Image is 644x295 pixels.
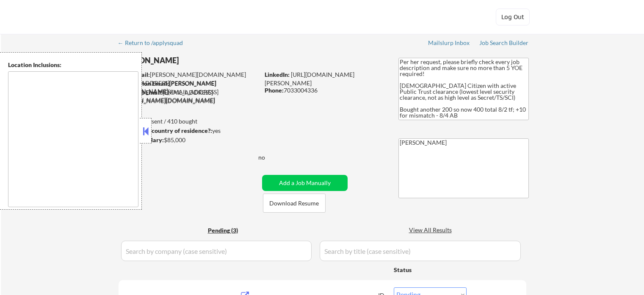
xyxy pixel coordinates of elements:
[8,61,138,69] div: Location Inclusions:
[409,226,454,234] div: View All Results
[262,175,348,191] button: Add a Job Manually
[118,127,212,134] strong: Can work in country of residence?:
[118,136,259,144] div: $85,000
[479,39,529,48] a: Job Search Builder
[265,71,354,87] a: [URL][DOMAIN_NAME][PERSON_NAME]
[119,88,259,105] div: [EMAIL_ADDRESS][PERSON_NAME][DOMAIN_NAME]
[265,86,384,95] div: 7033004336
[118,39,191,48] a: ← Return to /applysquad
[479,40,529,46] div: Job Search Builder
[258,153,282,162] div: no
[263,194,326,213] button: Download Resume
[265,87,284,94] strong: Phone:
[428,39,470,48] a: Mailslurp Inbox
[496,8,530,25] button: Log Out
[394,262,467,277] div: Status
[121,241,312,261] input: Search by company (case sensitive)
[118,117,259,126] div: 232 sent / 410 bought
[265,71,290,78] strong: LinkedIn:
[320,241,521,261] input: Search by title (case sensitive)
[119,79,259,104] div: [PERSON_NAME][DOMAIN_NAME][EMAIL_ADDRESS][PERSON_NAME][DOMAIN_NAME]
[118,126,257,135] div: yes
[119,55,293,66] div: [PERSON_NAME]
[428,40,470,46] div: Mailslurp Inbox
[208,226,250,235] div: Pending (3)
[118,40,191,46] div: ← Return to /applysquad
[119,70,259,96] div: [PERSON_NAME][DOMAIN_NAME][EMAIL_ADDRESS][PERSON_NAME][DOMAIN_NAME]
